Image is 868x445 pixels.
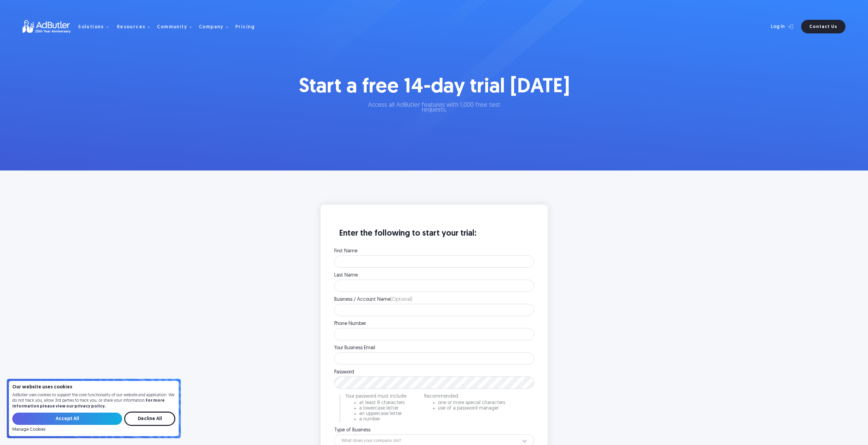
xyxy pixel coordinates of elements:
li: a lowercase letter [359,406,407,411]
h3: Enter the following to start your trial: [334,228,534,246]
div: Solutions [78,25,104,30]
div: Community [157,25,187,30]
div: Resources [117,25,146,30]
label: Business / Account Name [334,297,534,302]
li: one or more special characters [438,401,505,405]
h1: Start a free 14-day trial [DATE] [296,75,572,100]
label: Last Name [334,273,534,278]
div: Company [199,16,234,38]
li: a number [359,417,407,422]
span: (Optional) [391,297,412,302]
p: AdButler uses cookies to support the core functionality of our website and application. We do not... [12,392,175,410]
div: Solutions [78,16,114,38]
a: Pricing [235,24,261,30]
input: Decline All [124,412,175,426]
label: Phone Number [334,322,534,326]
h4: Our website uses cookies [12,385,175,390]
p: Recommended: [424,394,505,399]
label: First Name [334,249,534,254]
div: Resources [117,16,156,38]
li: an uppercase letter [359,412,407,416]
li: at least 8 characters [359,401,407,405]
p: Access all AdButler features with 1,000 free test requests. [357,103,511,113]
div: Company [199,25,224,30]
form: Email Form [12,412,175,432]
label: Password [334,370,534,375]
label: Your Business Email [334,346,534,351]
a: Log In [753,20,797,33]
a: Contact Us [801,20,845,33]
li: use of a password manager [438,406,505,411]
a: Manage Cookies [12,427,45,432]
label: Type of Business [334,428,534,433]
input: Accept All [12,413,122,425]
p: Your password must include: [345,394,407,399]
div: Community [157,16,197,38]
div: Pricing [235,25,255,30]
